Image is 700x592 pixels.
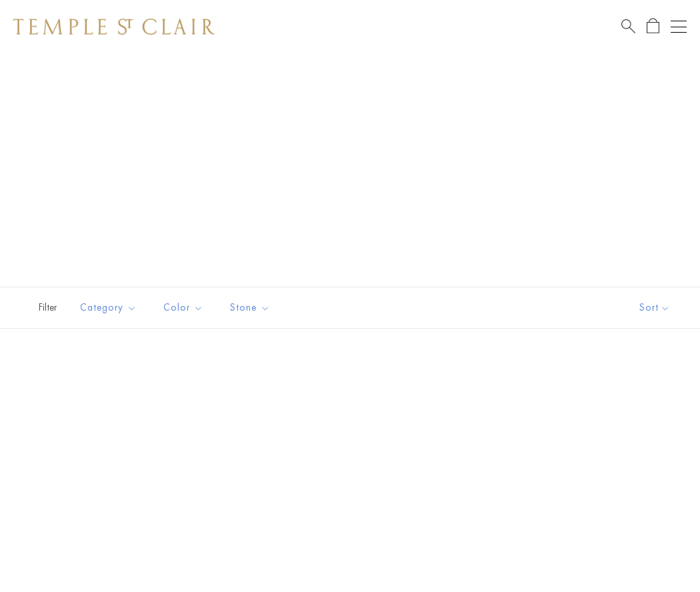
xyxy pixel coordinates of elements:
[13,19,215,35] img: Temple St. Clair
[220,293,280,323] button: Stone
[70,293,147,323] button: Category
[157,299,213,316] span: Color
[73,299,147,316] span: Category
[609,287,700,328] button: Show sort by
[671,19,687,35] button: Open navigation
[153,293,213,323] button: Color
[223,299,280,316] span: Stone
[621,18,635,35] a: Search
[647,18,659,35] a: Open Shopping Bag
